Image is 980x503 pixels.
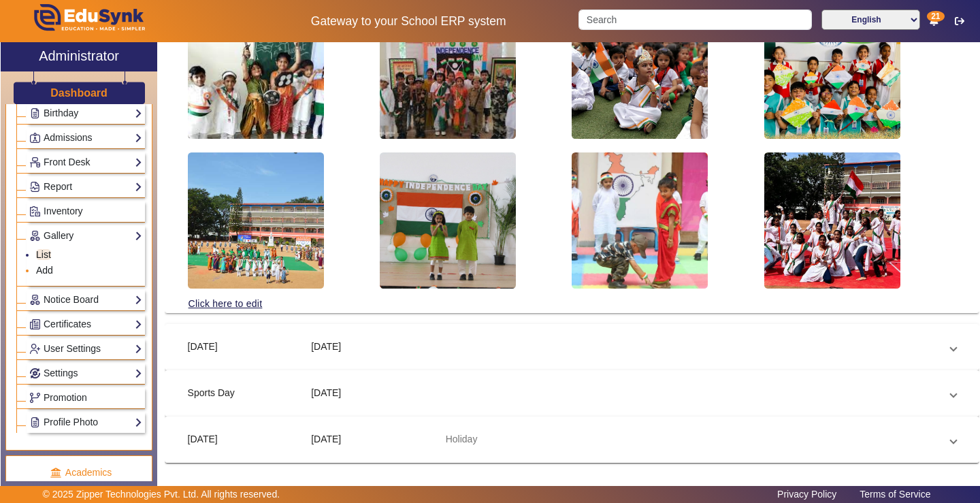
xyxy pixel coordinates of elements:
p: Academics [16,466,145,480]
a: Add [36,265,53,276]
a: Administrator [1,42,157,71]
div: [DATE] [311,432,435,447]
img: 274942fa-9d94-4004-83b2-9abcc157966a [572,3,708,139]
img: c3e8fd85-16cc-4b2a-aea8-e2c0d5104b1d [764,3,900,139]
a: Inventory [29,204,142,219]
div: [DATE] [188,340,312,354]
a: Promotion [29,390,142,406]
img: Inventory.png [30,206,40,216]
span: 21 [927,11,944,22]
a: List [36,249,51,260]
img: Branchoperations.png [30,393,40,403]
a: Dashboard [50,86,108,100]
a: Privacy Policy [770,485,843,503]
div: [DATE] [311,340,435,354]
span: Promotion [44,392,87,403]
img: dbde7d0f-3903-4d19-a07d-4af2cf464f0b [764,152,900,289]
img: academic.png [50,467,62,479]
mat-expansion-panel-header: [DATE][DATE] [171,331,973,363]
img: 8bbf10e7-9a25-46f6-91d6-3187bd9c2942 [380,152,516,289]
img: edb825aa-264d-4052-af36-f2c1f88fe5eb [188,152,324,289]
div: Sports Day [188,386,312,400]
h3: Dashboard [50,86,108,99]
img: 12a113c0-98b8-4f32-a61f-412d0e32751a [188,3,324,139]
div: [DATE] [188,432,312,447]
mat-expansion-panel-header: [DATE][DATE]Holiday [171,423,973,456]
img: a5b8a367-0cf6-4816-a2b0-37f9d0e0a569 [572,152,708,289]
a: Click here to edit [188,296,263,311]
h5: Gateway to your School ERP system [252,14,564,29]
mat-expansion-panel-header: Sports Day[DATE] [171,377,973,410]
div: [DATE] [311,386,435,400]
input: Search [578,10,811,30]
h2: Administrator [39,48,119,64]
a: Terms of Service [853,485,937,503]
p: © 2025 Zipper Technologies Pvt. Ltd. All rights reserved. [43,487,280,502]
mat-panel-description: Holiday [446,432,940,447]
img: 3d900018-1b8d-449d-b224-c2e22b1da92d [380,3,516,139]
span: Inventory [44,206,83,216]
